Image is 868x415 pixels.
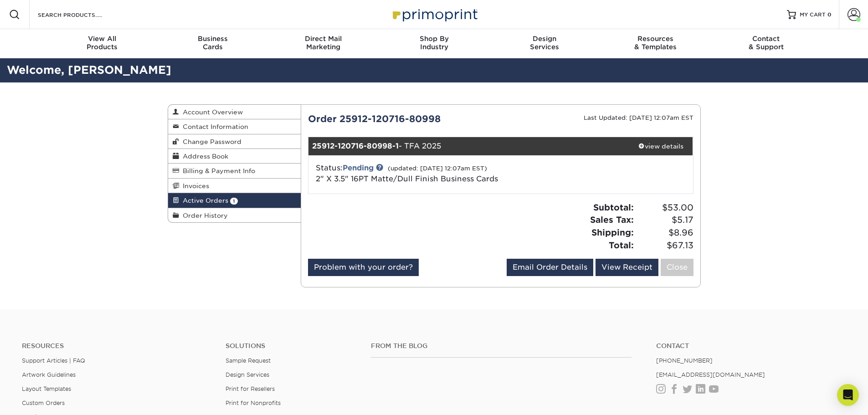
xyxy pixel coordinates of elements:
[168,164,301,178] a: Billing & Payment Info
[226,371,269,378] a: Design Services
[600,35,711,51] div: & Templates
[226,385,275,392] a: Print for Resellers
[489,29,600,58] a: DesignServices
[656,342,846,350] a: Contact
[179,182,209,190] span: Invoices
[388,165,487,172] small: (updated: [DATE] 12:07am EST)
[593,202,634,212] strong: Subtotal:
[47,29,158,58] a: View AllProducts
[308,137,629,155] div: - TFA 2025
[590,215,634,225] strong: Sales Tax:
[343,164,374,172] a: Pending
[629,142,693,151] div: view details
[489,35,600,51] div: Services
[837,384,859,406] div: Open Intercom Messenger
[379,35,489,43] span: Shop By
[637,239,693,252] span: $67.13
[584,114,693,121] small: Last Updated: [DATE] 12:07am EST
[168,149,301,164] a: Address Book
[596,259,658,276] a: View Receipt
[179,123,248,130] span: Contact Information
[179,108,243,116] span: Account Overview
[600,35,711,43] span: Resources
[312,142,399,150] strong: 25912-120716-80998-1
[47,35,158,51] div: Products
[507,259,593,276] a: Email Order Details
[168,105,301,119] a: Account Overview
[656,357,713,364] a: [PHONE_NUMBER]
[316,174,498,183] a: 2" X 3.5" 16PT Matte/Dull Finish Business Cards
[371,342,632,350] h4: From the Blog
[637,201,693,214] span: $53.00
[179,197,228,204] span: Active Orders
[157,29,268,58] a: BusinessCards
[47,35,158,43] span: View All
[711,35,822,43] span: Contact
[637,226,693,239] span: $8.96
[711,35,822,51] div: & Support
[157,35,268,51] div: Cards
[168,119,301,134] a: Contact Information
[656,371,765,378] a: [EMAIL_ADDRESS][DOMAIN_NAME]
[226,400,281,406] a: Print for Nonprofits
[591,227,634,237] strong: Shipping:
[389,5,480,24] img: Primoprint
[157,35,268,43] span: Business
[179,167,255,174] span: Billing & Payment Info
[168,193,301,208] a: Active Orders 1
[179,212,228,219] span: Order History
[600,29,711,58] a: Resources& Templates
[379,35,489,51] div: Industry
[230,198,238,205] span: 1
[637,214,693,226] span: $5.17
[711,29,822,58] a: Contact& Support
[301,112,501,126] div: Order 25912-120716-80998
[309,163,565,184] div: Status:
[37,9,126,20] input: SEARCH PRODUCTS.....
[168,179,301,193] a: Invoices
[661,259,693,276] a: Close
[168,208,301,222] a: Order History
[22,357,85,364] a: Support Articles | FAQ
[168,134,301,149] a: Change Password
[379,29,489,58] a: Shop ByIndustry
[489,35,600,43] span: Design
[22,371,76,378] a: Artwork Guidelines
[609,240,634,250] strong: Total:
[179,138,241,145] span: Change Password
[827,11,832,18] span: 0
[308,259,419,276] a: Problem with your order?
[800,11,826,19] span: MY CART
[22,342,212,350] h4: Resources
[179,153,228,160] span: Address Book
[268,35,379,43] span: Direct Mail
[268,29,379,58] a: Direct MailMarketing
[629,137,693,155] a: view details
[226,342,357,350] h4: Solutions
[268,35,379,51] div: Marketing
[226,357,271,364] a: Sample Request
